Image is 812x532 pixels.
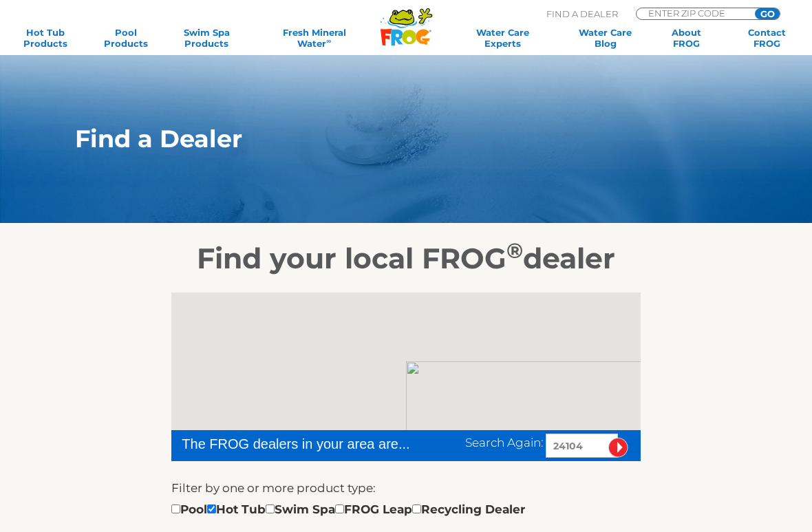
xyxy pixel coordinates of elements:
a: ContactFROG [736,27,798,49]
a: Fresh MineralWater∞ [256,27,373,49]
span: Search Again: [465,436,543,449]
div: Pool Hot Tub Swim Spa FROG Leap Recycling Dealer [171,500,525,518]
input: Zip Code Form [647,8,740,18]
sup: ® [506,237,523,264]
div: The FROG dealers in your area are... [182,434,411,454]
a: Water CareBlog [574,27,637,49]
label: Filter by one or more product type: [171,479,376,497]
h1: Find a Dealer [75,125,687,153]
a: PoolProducts [94,27,157,49]
a: Hot TubProducts [14,27,76,49]
input: GO [755,8,780,19]
h2: Find your local FROG dealer [54,241,758,275]
p: Find A Dealer [546,8,618,20]
a: Water CareExperts [449,27,556,49]
a: AboutFROG [655,27,718,49]
input: Submit [608,438,628,458]
sup: ∞ [326,37,331,45]
a: Swim SpaProducts [175,27,238,49]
